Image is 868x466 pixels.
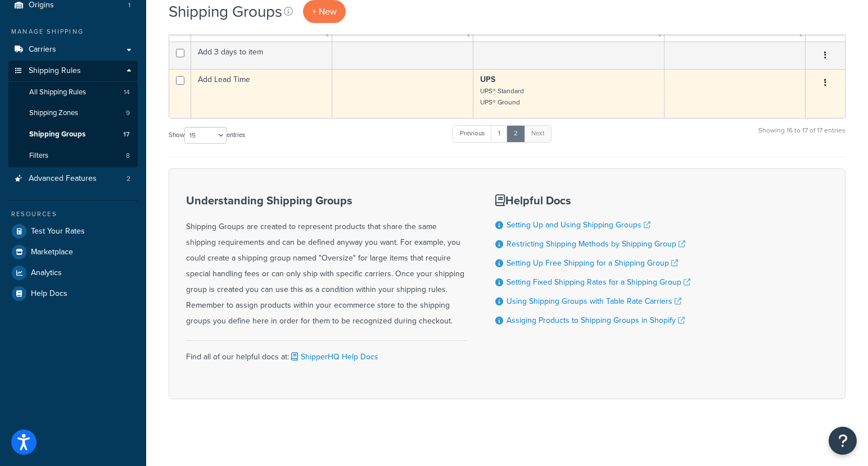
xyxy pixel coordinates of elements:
[289,351,378,363] a: ShipperHQ Help Docs
[8,221,138,241] a: Test Your Rates
[8,168,138,189] li: Advanced Features
[8,284,138,304] a: Help Docs
[758,124,846,148] div: Showing 16 to 17 of 17 entries
[453,125,492,142] a: Previous
[186,194,467,329] div: Shipping Groups are created to represent products that share the same shipping requirements and c...
[128,1,130,10] span: 1
[126,174,130,184] span: 2
[480,86,524,107] small: UPS® Standard UPS® Ground
[829,427,857,455] button: Open Resource Center
[8,61,138,167] li: Shipping Rules
[507,238,685,250] a: Restricting Shipping Methods by Shipping Group
[29,88,86,97] span: All Shipping Rules
[126,151,130,161] span: 8
[8,103,138,124] li: Shipping Zones
[495,194,690,207] h3: Helpful Docs
[124,88,130,97] span: 14
[507,219,650,231] a: Setting Up and Using Shipping Groups
[191,42,332,69] td: Add 3 days to item
[507,276,690,288] a: Setting Fixed Shipping Rates for a Shipping Group
[8,82,138,103] a: All Shipping Rules 14
[126,108,130,118] span: 9
[29,45,56,54] span: Carriers
[29,174,97,184] span: Advanced Features
[31,268,62,278] span: Analytics
[8,124,138,145] li: Shipping Groups
[186,194,467,207] h3: Understanding Shipping Groups
[491,125,508,142] a: 1
[29,151,48,161] span: Filters
[29,108,78,118] span: Shipping Zones
[8,39,138,60] a: Carriers
[507,257,678,269] a: Setting Up Free Shipping for a Shipping Group
[186,340,467,365] div: Find all of our helpful docs at:
[29,1,54,10] span: Origins
[507,314,685,326] a: Assiging Products to Shipping Groups in Shopify
[169,1,282,22] h1: Shipping Groups
[507,295,681,307] a: Using Shipping Groups with Table Rate Carriers
[31,227,85,236] span: Test Your Rates
[8,124,138,145] a: Shipping Groups 17
[191,69,332,118] td: Add Lead Time
[312,5,337,18] span: + New
[8,242,138,262] a: Marketplace
[8,27,138,36] div: Manage Shipping
[31,289,67,299] span: Help Docs
[8,168,138,189] a: Advanced Features 2
[8,61,138,81] a: Shipping Rules
[31,248,73,257] span: Marketplace
[480,74,495,85] strong: UPS
[8,82,138,103] li: All Shipping Rules
[507,125,525,142] a: 2
[8,103,138,124] a: Shipping Zones 9
[123,130,130,139] span: 17
[524,125,551,142] a: Next
[169,127,245,144] label: Show entries
[8,145,138,166] a: Filters 8
[8,209,138,219] div: Resources
[29,66,81,76] span: Shipping Rules
[8,263,138,283] a: Analytics
[8,145,138,166] li: Filters
[184,127,227,144] select: Showentries
[29,130,85,139] span: Shipping Groups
